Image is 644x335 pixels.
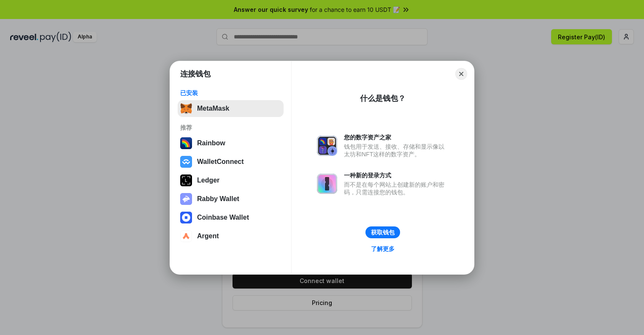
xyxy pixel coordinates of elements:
div: Argent [197,232,219,240]
img: svg+xml,%3Csvg%20xmlns%3D%22http%3A%2F%2Fwww.w3.org%2F2000%2Fsvg%22%20fill%3D%22none%22%20viewBox... [180,193,192,205]
div: 而不是在每个网站上创建新的账户和密码，只需连接您的钱包。 [344,181,449,196]
img: svg+xml,%3Csvg%20width%3D%2228%22%20height%3D%2228%22%20viewBox%3D%220%200%2028%2028%22%20fill%3D... [180,156,192,168]
button: 获取钱包 [365,226,400,238]
a: 了解更多 [366,243,400,254]
img: svg+xml,%3Csvg%20xmlns%3D%22http%3A%2F%2Fwww.w3.org%2F2000%2Fsvg%22%20fill%3D%22none%22%20viewBox... [317,136,337,156]
button: Close [455,68,467,80]
div: 您的数字资产之家 [344,133,449,141]
button: Ledger [178,172,284,189]
button: Rainbow [178,135,284,152]
div: WalletConnect [197,158,244,166]
div: 已安装 [180,89,281,97]
div: 一种新的登录方式 [344,172,449,179]
div: Coinbase Wallet [197,214,249,221]
div: MetaMask [197,105,229,112]
button: Argent [178,228,284,245]
div: Rabby Wallet [197,195,239,203]
img: svg+xml,%3Csvg%20fill%3D%22none%22%20height%3D%2233%22%20viewBox%3D%220%200%2035%2033%22%20width%... [180,103,192,114]
div: 钱包用于发送、接收、存储和显示像以太坊和NFT这样的数字资产。 [344,143,449,158]
div: 了解更多 [371,245,395,253]
img: svg+xml,%3Csvg%20xmlns%3D%22http%3A%2F%2Fwww.w3.org%2F2000%2Fsvg%22%20fill%3D%22none%22%20viewBox... [317,174,337,194]
button: Rabby Wallet [178,191,284,207]
button: Coinbase Wallet [178,209,284,226]
div: Rainbow [197,139,225,147]
img: svg+xml,%3Csvg%20width%3D%22120%22%20height%3D%22120%22%20viewBox%3D%220%200%20120%20120%22%20fil... [180,137,192,149]
div: 什么是钱包？ [360,93,406,103]
img: svg+xml,%3Csvg%20width%3D%2228%22%20height%3D%2228%22%20viewBox%3D%220%200%2028%2028%22%20fill%3D... [180,212,192,223]
div: 获取钱包 [371,229,395,236]
button: MetaMask [178,100,284,117]
button: WalletConnect [178,153,284,170]
img: svg+xml,%3Csvg%20width%3D%2228%22%20height%3D%2228%22%20viewBox%3D%220%200%2028%2028%22%20fill%3D... [180,230,192,242]
div: 推荐 [180,124,281,131]
img: svg+xml,%3Csvg%20xmlns%3D%22http%3A%2F%2Fwww.w3.org%2F2000%2Fsvg%22%20width%3D%2228%22%20height%3... [180,174,192,186]
h1: 连接钱包 [180,69,211,79]
div: Ledger [197,177,219,184]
